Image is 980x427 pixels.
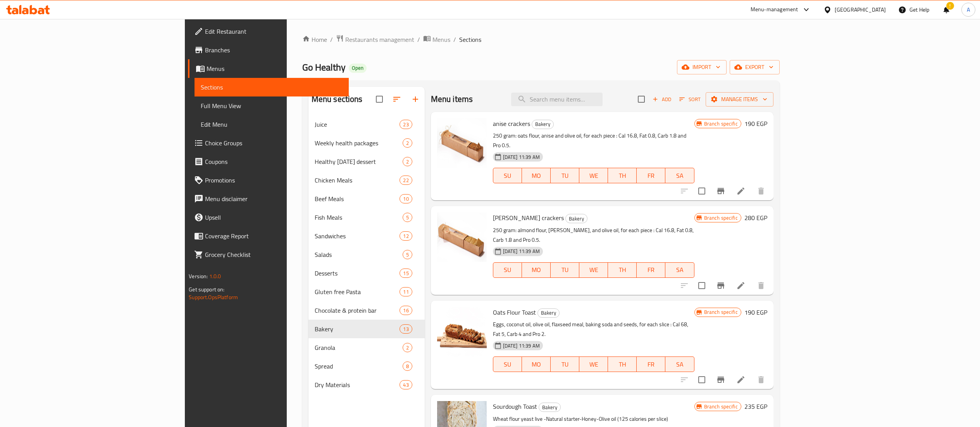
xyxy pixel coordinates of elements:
[315,250,403,259] span: Salads
[403,158,412,165] span: 2
[431,93,473,105] h2: Menu items
[493,131,694,150] p: 250 gram: oats flour, anise and olive oil, for each piece : Cal 16.8, Fat 0.8, Carb 1.8 and Pro 0.5.
[701,214,741,222] span: Branch specific
[371,91,388,107] span: Select all sections
[637,168,665,183] button: FR
[752,276,770,295] button: delete
[315,120,400,129] span: Juice
[453,35,456,44] li: /
[205,176,342,185] span: Promotions
[640,170,662,181] span: FR
[315,269,400,278] span: Desserts
[493,262,522,278] button: SU
[736,281,746,290] a: Edit menu item
[308,112,425,397] nav: Menu sections
[308,171,425,189] div: Chicken Meals22
[539,403,560,412] span: Bakery
[189,284,224,294] span: Get support on:
[835,5,886,14] div: [GEOGRAPHIC_DATA]
[532,120,554,129] div: Bakery
[668,359,691,370] span: SA
[459,35,481,44] span: Sections
[400,288,412,296] span: 11
[315,306,400,315] span: Chocolate & protein bar
[201,101,342,110] span: Full Menu View
[493,226,694,245] p: 250 gram: almond flour, [PERSON_NAME], and olive oil, for each piece : Cal 16.8, Fat 0.8, Carb 1....
[665,168,694,183] button: SA
[403,214,412,221] span: 5
[496,359,519,370] span: SU
[437,118,487,168] img: anise crackers
[315,213,403,222] span: Fish Meals
[209,271,221,281] span: 1.0.0
[701,308,741,316] span: Branch specific
[308,152,425,171] div: Healthy [DATE] dessert2
[400,307,412,314] span: 16
[403,343,412,352] div: items
[694,372,710,388] span: Select to update
[633,91,649,107] span: Select section
[400,177,412,184] span: 22
[637,356,665,372] button: FR
[500,248,543,255] span: [DATE] 11:39 AM
[711,276,730,295] button: Branch-specific-item
[432,35,450,44] span: Menus
[308,134,425,152] div: Weekly health packages2
[683,62,720,72] span: import
[302,34,780,45] nav: breadcrumb
[967,5,970,14] span: A
[711,370,730,389] button: Branch-specific-item
[400,324,412,334] div: items
[711,182,730,200] button: Branch-specific-item
[668,264,691,275] span: SA
[188,41,348,59] a: Branches
[403,251,412,258] span: 5
[308,375,425,394] div: Dry Materials43
[205,157,342,166] span: Coupons
[417,35,420,44] li: /
[701,403,741,410] span: Branch specific
[188,134,348,152] a: Choice Groups
[315,343,403,352] div: Granola
[189,271,208,281] span: Version:
[608,168,637,183] button: TH
[188,189,348,208] a: Menu disclaimer
[640,359,662,370] span: FR
[525,264,548,275] span: MO
[608,262,637,278] button: TH
[522,262,551,278] button: MO
[188,22,348,41] a: Edit Restaurant
[649,93,674,105] button: Add
[640,264,662,275] span: FR
[400,120,412,129] div: items
[437,307,487,356] img: Oats Flour Toast
[579,356,608,372] button: WE
[736,375,746,384] a: Edit menu item
[403,250,412,259] div: items
[493,401,537,412] span: Sourdough Toast
[582,170,605,181] span: WE
[400,195,412,203] span: 10
[679,95,701,104] span: Sort
[493,306,536,318] span: Oats Flour Toast
[188,208,348,227] a: Upsell
[403,344,412,351] span: 2
[205,45,342,55] span: Branches
[403,363,412,370] span: 8
[582,359,605,370] span: WE
[349,65,367,71] span: Open
[608,356,637,372] button: TH
[315,324,400,334] div: Bakery
[207,64,342,73] span: Menus
[195,96,348,115] a: Full Menu View
[400,270,412,277] span: 15
[308,245,425,264] div: Salads5
[201,120,342,129] span: Edit Menu
[611,264,634,275] span: TH
[400,232,412,240] span: 12
[493,168,522,183] button: SU
[493,118,530,129] span: anise crackers
[400,325,412,333] span: 13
